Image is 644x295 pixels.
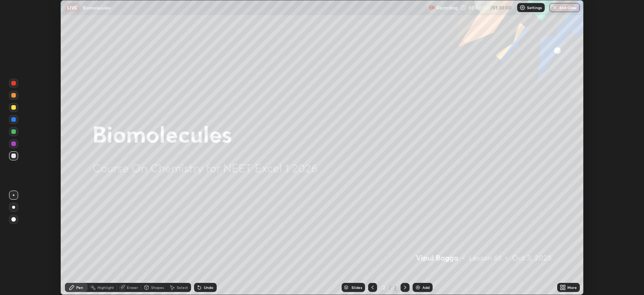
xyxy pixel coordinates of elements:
[527,6,542,9] p: Settings
[429,5,435,11] img: recording.375f2c34.svg
[519,5,525,11] img: class-settings-icons
[127,286,138,289] div: Eraser
[422,286,430,289] div: Add
[389,285,391,290] div: /
[393,284,397,291] div: 2
[177,286,188,289] div: Select
[552,5,558,11] img: end-class-cross
[83,5,111,11] p: Biomolecules
[380,285,388,290] div: 2
[67,5,77,11] p: LIVE
[415,284,421,290] img: add-slide-button
[76,286,83,289] div: Pen
[351,286,362,289] div: Slides
[204,286,213,289] div: Undo
[567,286,577,289] div: More
[436,5,458,11] p: Recording
[97,286,114,289] div: Highlight
[151,286,164,289] div: Shapes
[549,3,580,12] button: End Class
